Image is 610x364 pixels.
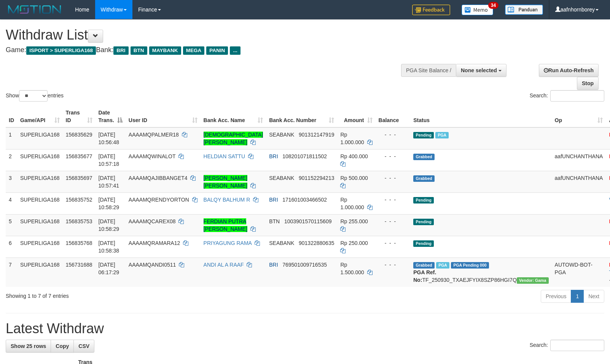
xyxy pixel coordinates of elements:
span: Rp 400.000 [340,153,368,159]
td: SUPERLIGA168 [17,258,63,287]
a: 1 [571,290,584,303]
span: Copy 108201071811502 to clipboard [282,153,327,159]
label: Search: [530,90,604,102]
th: Status [410,106,551,127]
span: AAAAMQRAMARA12 [129,240,180,246]
span: Grabbed [413,262,435,269]
a: CSV [73,340,94,353]
span: BRI [269,197,278,203]
div: - - - [379,261,408,269]
a: HELDIAN SATTU [204,153,245,159]
span: BRI [113,46,128,55]
th: Bank Acc. Name: activate to sort column ascending [201,106,266,127]
td: AUTOWD-BOT-PGA [552,258,606,287]
span: None selected [461,67,497,73]
td: 5 [6,214,17,236]
span: Copy 769501009716535 to clipboard [282,262,327,268]
span: Rp 1.500.000 [340,262,364,275]
h1: Latest Withdraw [6,321,604,336]
div: - - - [379,131,408,138]
td: aafUNCHANTHANA [552,149,606,171]
span: SEABANK [269,240,294,246]
td: 1 [6,127,17,149]
td: SUPERLIGA168 [17,149,63,171]
a: Run Auto-Refresh [539,64,599,77]
span: [DATE] 06:17:29 [99,262,119,275]
th: User ID: activate to sort column ascending [126,106,201,127]
span: [DATE] 10:58:29 [99,218,119,232]
a: [PERSON_NAME] [PERSON_NAME] [204,175,247,189]
span: 34 [488,2,499,9]
td: 3 [6,171,17,192]
span: Copy 901322880635 to clipboard [299,240,334,246]
span: Copy [56,343,69,349]
a: [DEMOGRAPHIC_DATA][PERSON_NAME] [204,132,263,145]
th: Game/API: activate to sort column ascending [17,106,63,127]
td: SUPERLIGA168 [17,171,63,192]
input: Search: [550,90,604,102]
span: Grabbed [413,175,435,182]
span: Vendor URL: https://trx31.1velocity.biz [517,277,549,284]
span: SEABANK [269,132,294,138]
span: AAAAMQAJIBBANGET4 [129,175,188,181]
span: Pending [413,197,434,203]
a: Copy [51,340,74,353]
span: MEGA [183,46,205,55]
th: Amount: activate to sort column ascending [337,106,375,127]
b: PGA Ref. No: [413,269,436,283]
span: [DATE] 10:57:41 [99,175,119,189]
span: BRI [269,153,278,159]
span: PGA Pending [451,262,489,269]
td: 6 [6,236,17,258]
span: 156835697 [66,175,92,181]
td: SUPERLIGA168 [17,127,63,149]
a: Previous [541,290,571,303]
img: panduan.png [505,5,543,15]
span: 156835752 [66,197,92,203]
td: SUPERLIGA168 [17,214,63,236]
th: Trans ID: activate to sort column ascending [63,106,96,127]
td: 2 [6,149,17,171]
span: [DATE] 10:57:18 [99,153,119,167]
button: None selected [456,64,506,77]
th: ID [6,106,17,127]
a: Show 25 rows [6,340,51,353]
a: ANDI AL A RAAF [204,262,244,268]
label: Search: [530,340,604,351]
div: PGA Site Balance / [401,64,456,77]
span: AAAAMQWINALOT [129,153,175,159]
td: SUPERLIGA168 [17,236,63,258]
span: BTN [131,46,147,55]
span: 156835629 [66,132,92,138]
span: [DATE] 10:58:29 [99,197,119,210]
div: - - - [379,174,408,182]
td: aafUNCHANTHANA [552,171,606,192]
select: Showentries [19,90,48,102]
th: Balance [376,106,411,127]
span: Copy 901152294213 to clipboard [299,175,334,181]
input: Search: [550,340,604,351]
span: Grabbed [413,154,435,160]
span: Rp 250.000 [340,240,368,246]
td: 4 [6,192,17,214]
span: Copy 171601003466502 to clipboard [282,197,327,203]
span: Rp 1.000.000 [340,132,364,145]
h4: Game: Bank: [6,46,399,54]
span: MAYBANK [149,46,181,55]
div: - - - [379,218,408,225]
a: Stop [577,77,599,90]
span: Pending [413,132,434,138]
span: Rp 255.000 [340,218,368,224]
span: Copy 901312147919 to clipboard [299,132,334,138]
label: Show entries [6,90,64,102]
td: TF_250930_TXAEJFYIX8SZP86HGI7Q [410,258,551,287]
span: BTN [269,218,280,224]
img: Feedback.jpg [412,5,450,15]
span: 156835753 [66,218,92,224]
span: [DATE] 10:56:48 [99,132,119,145]
span: Copy 1003901570115609 to clipboard [284,218,332,224]
a: BALQY BALHUM R [204,197,250,203]
th: Bank Acc. Number: activate to sort column ascending [266,106,337,127]
span: Pending [413,240,434,247]
span: Marked by aafromsomean [436,262,449,269]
